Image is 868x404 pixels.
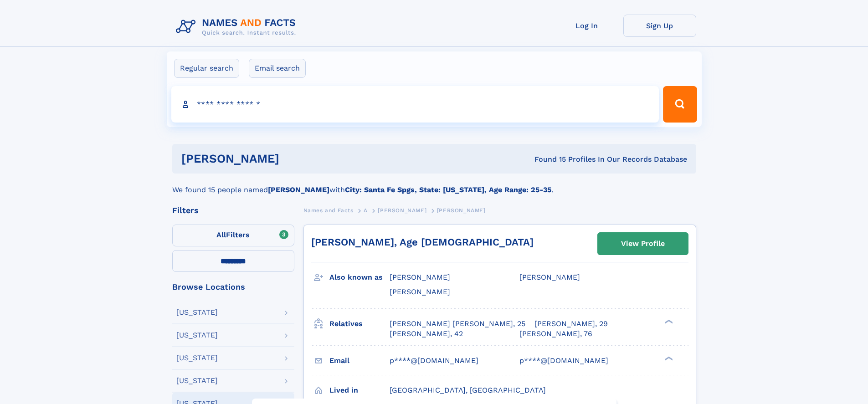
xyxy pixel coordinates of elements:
[390,386,546,394] span: [GEOGRAPHIC_DATA], [GEOGRAPHIC_DATA]
[172,15,303,39] img: Logo Names and Facts
[345,185,551,194] b: City: Santa Fe Spgs, State: [US_STATE], Age Range: 25-35
[181,153,407,164] h1: [PERSON_NAME]
[623,15,696,37] a: Sign Up
[534,319,608,329] a: [PERSON_NAME], 29
[519,329,592,339] a: [PERSON_NAME], 76
[663,86,697,123] button: Search Button
[172,225,294,246] label: Filters
[303,205,354,216] a: Names and Facts
[390,319,525,329] a: [PERSON_NAME] [PERSON_NAME], 25
[378,205,426,216] a: [PERSON_NAME]
[329,270,390,285] h3: Also known as
[176,354,218,362] div: [US_STATE]
[390,287,450,296] span: [PERSON_NAME]
[407,154,687,164] div: Found 15 Profiles In Our Records Database
[176,309,218,316] div: [US_STATE]
[329,316,390,332] h3: Relatives
[364,205,368,216] a: A
[378,207,426,214] span: [PERSON_NAME]
[172,174,696,195] div: We found 15 people named with .
[329,383,390,398] h3: Lived in
[390,329,463,339] a: [PERSON_NAME], 42
[216,230,226,239] span: All
[311,236,534,248] a: [PERSON_NAME], Age [DEMOGRAPHIC_DATA]
[550,15,623,37] a: Log In
[171,86,659,123] input: search input
[329,353,390,368] h3: Email
[364,207,368,214] span: A
[598,233,688,255] a: View Profile
[663,318,673,324] div: ❯
[519,273,580,281] span: [PERSON_NAME]
[663,355,673,361] div: ❯
[390,273,450,281] span: [PERSON_NAME]
[172,283,294,291] div: Browse Locations
[268,185,329,194] b: [PERSON_NAME]
[174,59,239,78] label: Regular search
[621,233,665,254] div: View Profile
[249,59,306,78] label: Email search
[176,377,218,384] div: [US_STATE]
[437,207,486,214] span: [PERSON_NAME]
[176,332,218,339] div: [US_STATE]
[172,206,294,215] div: Filters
